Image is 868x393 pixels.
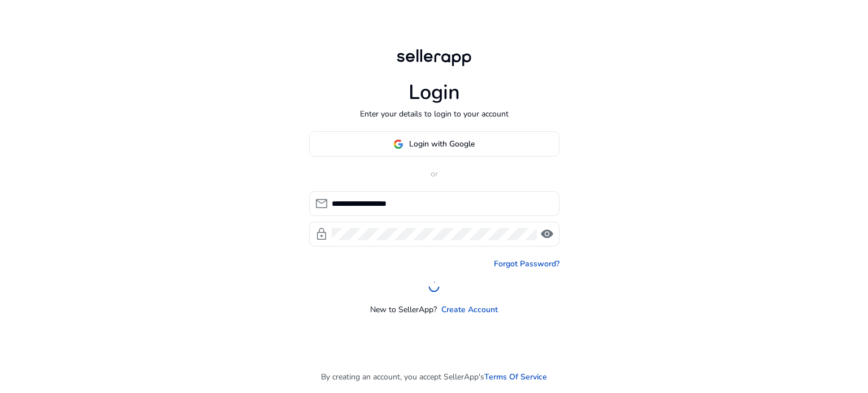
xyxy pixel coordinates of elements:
[315,227,328,241] span: lock
[309,168,559,180] p: or
[484,371,547,383] a: Terms Of Service
[393,139,403,149] img: google-logo.svg
[309,131,559,157] button: Login with Google
[409,80,460,105] h1: Login
[360,108,509,120] p: Enter your details to login to your account
[540,227,554,241] span: visibility
[409,138,475,150] span: Login with Google
[315,197,328,210] span: mail
[441,304,498,316] a: Create Account
[370,304,437,316] p: New to SellerApp?
[494,258,559,270] a: Forgot Password?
